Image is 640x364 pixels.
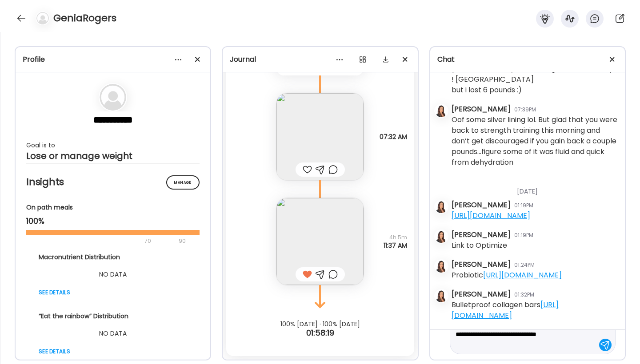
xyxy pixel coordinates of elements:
[166,175,200,190] div: Manage
[276,93,364,180] img: images%2FHS9iV4eR4aajLHUFk14lduQyQWu1%2FHa7CQHAGDjpzNcGaVMxT%2Fq41FmxlOYGML3r9s51ar_240
[384,241,407,249] span: 11:37 AM
[452,200,511,210] div: [PERSON_NAME]
[452,115,618,168] div: Oof some silver lining lol. But glad that you were back to strength training this morning and don...
[178,236,187,246] div: 90
[452,300,559,320] a: [URL][DOMAIN_NAME]
[452,229,511,240] div: [PERSON_NAME]
[514,291,534,299] div: 01:32PM
[452,240,507,251] div: Link to Optimize
[452,210,530,221] a: [URL][DOMAIN_NAME]
[230,54,410,65] div: Journal
[435,230,448,243] img: avatars%2Flh3K99mx7famFxoIg6ki9KwKpCi1
[26,203,200,212] div: On path meals
[39,269,187,280] div: NO DATA
[223,320,417,328] div: 100% [DATE] · 100% [DATE]
[452,289,511,300] div: [PERSON_NAME]
[435,290,448,302] img: avatars%2Flh3K99mx7famFxoIg6ki9KwKpCi1
[452,53,618,95] div: yes finally !! I was literally so sick with the [MEDICAL_DATA] and had high fever for 5 days ! [G...
[36,12,49,24] img: bg-avatar-default.svg
[452,300,618,321] div: Bulletproof collagen bars
[483,270,562,280] a: [URL][DOMAIN_NAME]
[26,216,200,226] div: 100%
[39,312,187,321] div: “Eat the rainbow” Distribution
[452,176,618,200] div: [DATE]
[380,133,407,141] span: 07:32 AM
[26,236,176,246] div: 70
[514,202,533,210] div: 01:19PM
[514,231,533,239] div: 01:19PM
[276,198,364,285] img: images%2FHS9iV4eR4aajLHUFk14lduQyQWu1%2F6ybtIlaUatrNfYXN2Zk0%2FhzHjQCmykFZXjPzm2Z6F_240
[384,233,407,241] span: 4h 5m
[223,328,417,338] div: 01:58:19
[435,201,448,213] img: avatars%2Flh3K99mx7famFxoIg6ki9KwKpCi1
[100,84,126,111] img: bg-avatar-default.svg
[23,54,203,65] div: Profile
[452,270,562,281] div: Probiotic
[452,259,511,270] div: [PERSON_NAME]
[514,106,536,114] div: 07:39PM
[26,150,200,161] div: Lose or manage weight
[435,260,448,273] img: avatars%2Flh3K99mx7famFxoIg6ki9KwKpCi1
[26,140,200,150] div: Goal is to
[53,11,116,25] h4: GeniaRogers
[39,253,187,262] div: Macronutrient Distribution
[514,261,535,269] div: 01:24PM
[26,175,200,189] h2: Insights
[39,328,187,339] div: NO DATA
[435,105,448,117] img: avatars%2Flh3K99mx7famFxoIg6ki9KwKpCi1
[437,54,618,65] div: Chat
[452,104,511,115] div: [PERSON_NAME]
